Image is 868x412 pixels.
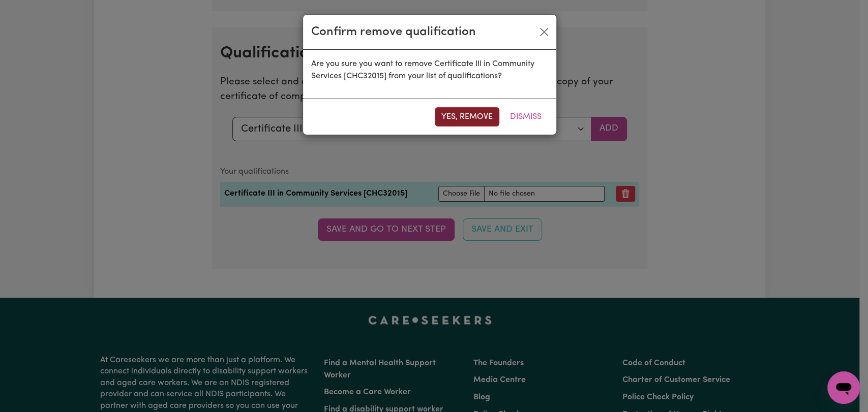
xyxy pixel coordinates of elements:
button: Dismiss [503,107,548,126]
button: Close [536,24,552,40]
div: Confirm remove qualification [311,23,476,41]
iframe: Button to launch messaging window [827,371,860,404]
p: Are you sure you want to remove Certificate III in Community Services [CHC32015] from your list o... [311,58,548,82]
button: Yes, remove [435,107,499,126]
